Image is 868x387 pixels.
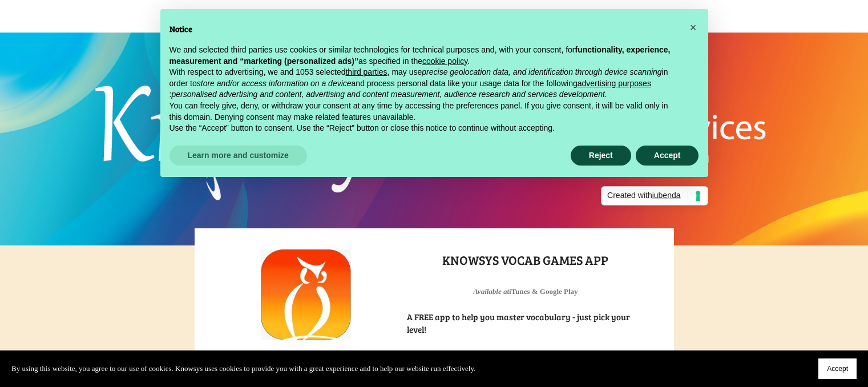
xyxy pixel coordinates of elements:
em: personalised advertising and content, advertising and content measurement, audience research and ... [171,90,607,99]
span: Accept [827,365,848,373]
button: third parties [345,67,387,78]
button: Accept [818,358,857,379]
a: cookie policy [422,57,467,66]
p: By using this website, you agree to our use of cookies. Knowsys uses cookies to provide you with ... [11,362,475,375]
button: Accept [636,146,699,166]
p: We and selected third parties use cookies or similar technologies for technical purposes and, wit... [169,45,681,67]
button: Reject [571,146,631,166]
button: advertising purposes [578,78,651,90]
span: × [690,21,697,34]
h3: A FREE app to help you master vocabulary - just pick your level! [407,311,644,336]
p: You can freely give, deny, or withdraw your consent at any time by accessing the preferences pane... [169,100,681,123]
p: Use the “Accept” button to consent. Use the “Reject” button or close this notice to continue with... [169,123,681,134]
span: Created with [607,190,688,201]
em: Available at [473,287,509,296]
h2: Notice [169,23,681,35]
button: Close this notice [684,18,703,37]
h1: Knowsys Vocab GAMES APP [407,249,644,270]
span: iubenda [652,191,681,200]
em: precise geolocation data, and identification through device scanning [422,67,661,76]
img: Select Your Level &amp; Build Your Vocab Now! [261,249,352,340]
strong: functionality, experience, measurement and “marketing (personalized ads)” [169,45,671,66]
em: store and/or access information on a device [197,79,352,88]
strong: iTunes & Google Play [473,287,578,296]
a: Created withiubenda [601,186,708,205]
p: With respect to advertising, we and 1053 selected , may use in order to and process personal data... [169,67,681,100]
button: Learn more and customize [169,146,307,166]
